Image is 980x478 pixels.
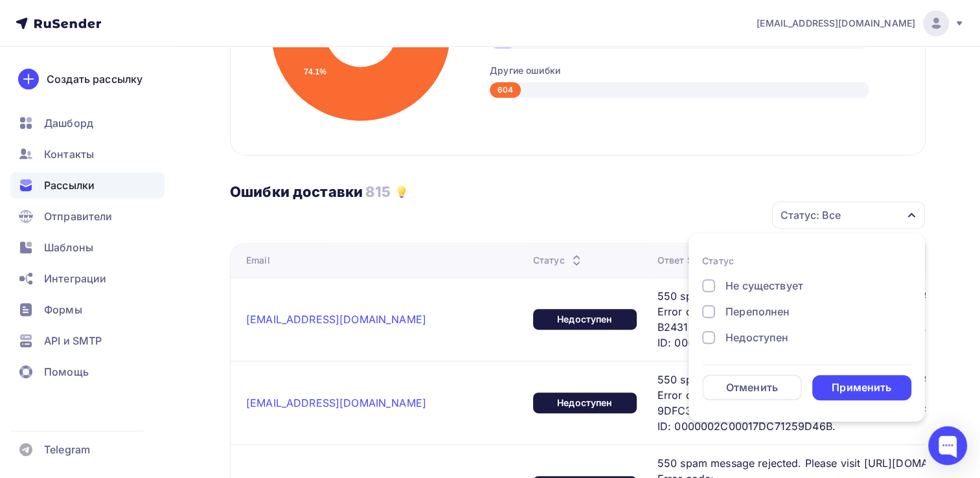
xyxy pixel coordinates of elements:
[365,183,391,201] h3: 815
[725,278,803,293] div: Не существует
[726,380,778,395] div: Отменить
[490,64,899,77] div: Другие ошибки
[10,234,165,260] a: Шаблоны
[47,71,142,87] div: Создать рассылку
[44,115,93,131] span: Дашборд
[246,396,426,409] a: [EMAIL_ADDRESS][DOMAIN_NAME]
[689,233,925,422] ul: Статус: Все
[781,207,841,223] div: Статус: Все
[10,110,165,136] a: Дашборд
[725,304,790,319] div: Переполнен
[246,254,270,267] div: Email
[44,302,82,317] span: Формы
[10,141,165,167] a: Контакты
[44,442,90,457] span: Telegram
[533,254,584,267] div: Статус
[44,240,93,255] span: Шаблоны
[44,209,113,224] span: Отправители
[44,364,89,380] span: Помощь
[757,17,915,30] span: [EMAIL_ADDRESS][DOMAIN_NAME]
[657,254,713,267] div: Ответ SMTP
[725,330,788,345] div: Недоступен
[230,183,363,201] h3: Ошибки доставки
[757,10,964,36] a: [EMAIL_ADDRESS][DOMAIN_NAME]
[10,297,165,323] a: Формы
[490,82,521,98] div: 604
[246,313,426,326] a: [EMAIL_ADDRESS][DOMAIN_NAME]
[533,393,637,413] div: Недоступен
[44,333,102,348] span: API и SMTP
[771,201,926,229] button: Статус: Все
[533,309,637,330] div: Недоступен
[44,146,94,162] span: Контакты
[10,172,165,198] a: Рассылки
[44,271,106,286] span: Интеграции
[832,380,891,395] div: Применить
[10,203,165,229] a: Отправители
[44,177,95,193] span: Рассылки
[702,255,734,267] div: Статус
